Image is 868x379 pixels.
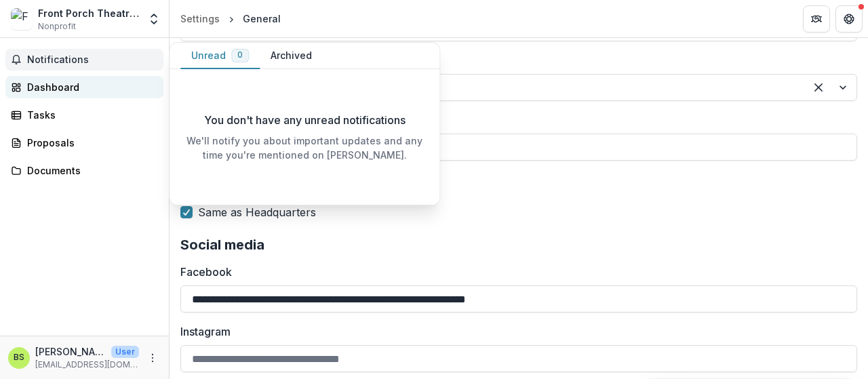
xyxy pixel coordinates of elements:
label: Instagram [180,323,849,340]
a: Documents [5,159,163,182]
a: Tasks [5,104,163,126]
label: Country [180,52,849,68]
a: Proposals [5,132,163,154]
button: Partners [803,5,830,33]
div: Clear selected options [808,77,829,98]
div: Tasks [27,108,153,122]
h2: Social media [180,237,857,253]
button: Notifications [5,49,163,71]
p: You don't have any unread notifications [204,112,406,128]
span: Same as Headquarters [198,204,316,220]
h2: Mailing address [180,177,857,193]
button: More [144,350,161,366]
label: Postal / zip code [180,112,849,128]
div: Documents [27,163,153,178]
label: Facebook [180,264,849,280]
nav: breadcrumb [175,9,286,28]
p: [EMAIL_ADDRESS][DOMAIN_NAME] [35,359,139,371]
div: Front Porch Theatricals [38,6,139,20]
img: Front Porch Theatricals [11,8,33,30]
button: Unread [180,43,260,69]
div: Proposals [27,136,153,150]
a: Settings [175,9,225,28]
div: Settings [180,12,220,26]
button: Get Help [835,5,863,33]
button: Open entity switcher [144,5,163,33]
div: Dashboard [27,80,153,94]
button: Archived [260,43,323,69]
div: General [243,12,281,26]
p: User [111,346,139,358]
span: Notifications [27,54,158,66]
p: We'll notify you about important updates and any time you're mentioned on [PERSON_NAME]. [180,134,429,162]
span: Nonprofit [38,20,76,33]
p: [PERSON_NAME] E. G. [PERSON_NAME] [35,344,106,359]
span: 0 [237,50,243,60]
div: Bruce E. G. Smith [14,353,24,362]
a: Dashboard [5,76,163,98]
